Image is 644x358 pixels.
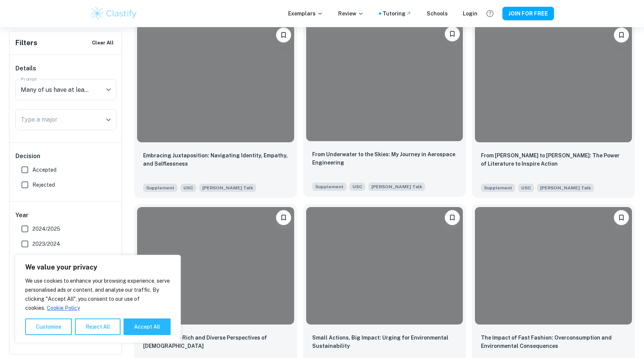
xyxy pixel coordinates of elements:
h6: Details [15,64,116,73]
a: Tutoring [383,9,412,18]
a: Login [463,9,478,18]
button: Please log in to bookmark exemplars [276,27,291,43]
span: Supplement [312,183,346,191]
span: Many of us have at least one issue or passion that we care deeply about – a topic on which we wou... [368,182,425,191]
p: We use cookies to enhance your browsing experience, serve personalised ads or content, and analys... [25,276,171,312]
button: Accept All [124,318,171,335]
div: We value your privacy [15,255,181,343]
button: Help and Feedback [484,7,496,20]
h6: Decision [15,152,116,161]
button: Please log in to bookmark exemplars [445,210,460,225]
span: Rejected [32,181,55,189]
p: From Underwater to the Skies: My Journey in Aerospace Engineering [312,150,457,167]
span: Accepted [32,166,56,174]
p: Small Actions, Big Impact: Urging for Environmental Sustainability [312,334,457,350]
button: Please log in to bookmark exemplars [445,26,460,41]
p: Embracing the Rich and Diverse Perspectives of Hinduism [143,334,288,350]
span: Many of us have at least one issue or passion that we care deeply about – a topic on which we wou... [537,183,594,192]
button: Open [103,114,114,125]
span: USC [349,183,365,191]
p: Exemplars [288,9,323,18]
button: Please log in to bookmark exemplars [614,210,629,225]
a: Cookie Policy [46,305,80,311]
span: 2023/2024 [32,240,60,248]
p: The Impact of Fast Fashion: Overconsumption and Environmental Consequences [481,334,626,350]
span: Supplement [481,184,515,192]
p: Review [338,9,364,18]
button: Please log in to bookmark exemplars [276,210,291,225]
span: [PERSON_NAME] Talk [540,184,591,191]
span: 2024/2025 [32,225,60,233]
button: Open [103,84,114,95]
button: Reject All [75,318,121,335]
a: Please log in to bookmark exemplarsFrom Underwater to the Skies: My Journey in Aerospace Engineer... [303,21,466,198]
button: Please log in to bookmark exemplars [614,27,629,43]
p: We value your privacy [25,263,171,272]
a: Please log in to bookmark exemplarsEmbracing Juxtaposition: Navigating Identity, Empathy, and Sel... [134,21,297,198]
span: USC [180,184,196,192]
span: [PERSON_NAME] Talk [202,184,253,191]
span: Supplement [143,184,177,192]
button: Customise [25,318,72,335]
p: Embracing Juxtaposition: Navigating Identity, Empathy, and Selflessness [143,151,288,168]
p: From Harry Potter to Jane Austen: The Power of Literature to Inspire Action [481,151,626,168]
h6: Year [15,211,116,220]
h6: Filters [15,38,37,48]
span: [PERSON_NAME] Talk [371,183,422,190]
button: JOIN FOR FREE [502,7,554,20]
label: Prompt [21,76,37,82]
button: Clear All [90,37,116,49]
a: Schools [427,9,448,18]
span: Many of us have at least one issue or passion that we care deeply about – a topic on which we wou... [199,183,256,192]
span: USC [518,184,534,192]
a: Please log in to bookmark exemplarsFrom Harry Potter to Jane Austen: The Power of Literature to I... [472,21,635,198]
img: Clastify logo [90,6,138,21]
